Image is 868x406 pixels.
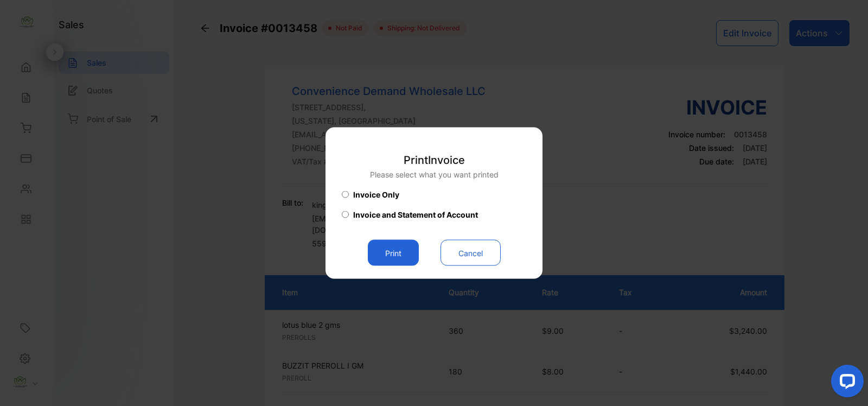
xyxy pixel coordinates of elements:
[368,240,419,266] button: Print
[822,360,868,406] iframe: LiveChat chat widget
[441,240,501,266] button: Cancel
[353,209,478,220] span: Invoice and Statement of Account
[370,169,499,180] p: Please select what you want printed
[370,152,499,168] p: Print Invoice
[353,189,399,200] span: Invoice Only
